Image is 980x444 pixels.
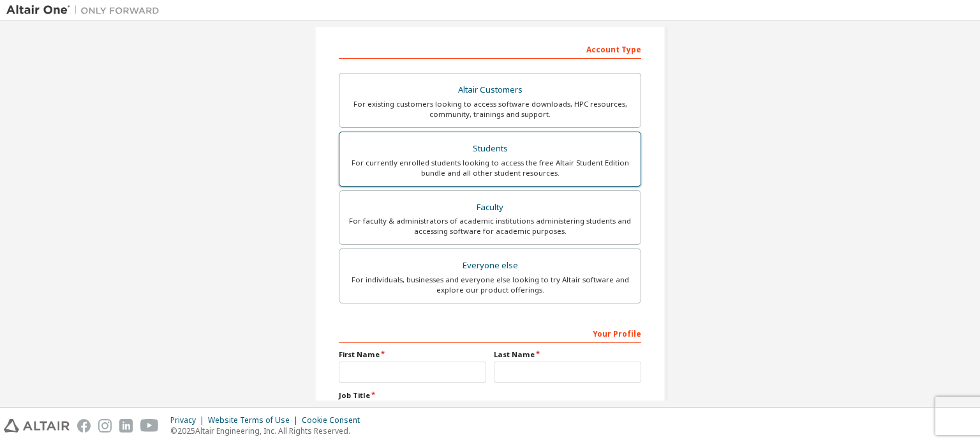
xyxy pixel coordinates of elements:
[170,425,367,436] p: © 2025 Altair Engineering, Inc. All Rights Reserved.
[347,158,633,178] div: For currently enrolled students looking to access the free Altair Student Edition bundle and all ...
[77,419,91,433] img: facebook.svg
[339,323,641,343] div: Your Profile
[347,275,633,295] div: For individuals, businesses and everyone else looking to try Altair software and explore our prod...
[339,349,486,360] label: First Name
[4,419,70,433] img: altair_logo.svg
[494,349,641,360] label: Last Name
[119,419,133,433] img: linkedin.svg
[339,390,641,401] label: Job Title
[339,38,641,59] div: Account Type
[170,415,208,425] div: Privacy
[347,199,633,217] div: Faculty
[98,419,112,433] img: instagram.svg
[347,257,633,275] div: Everyone else
[347,99,633,119] div: For existing customers looking to access software downloads, HPC resources, community, trainings ...
[140,419,159,433] img: youtube.svg
[208,415,302,425] div: Website Terms of Use
[347,81,633,99] div: Altair Customers
[6,4,166,17] img: Altair One
[347,140,633,158] div: Students
[302,415,367,425] div: Cookie Consent
[347,216,633,236] div: For faculty & administrators of academic institutions administering students and accessing softwa...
